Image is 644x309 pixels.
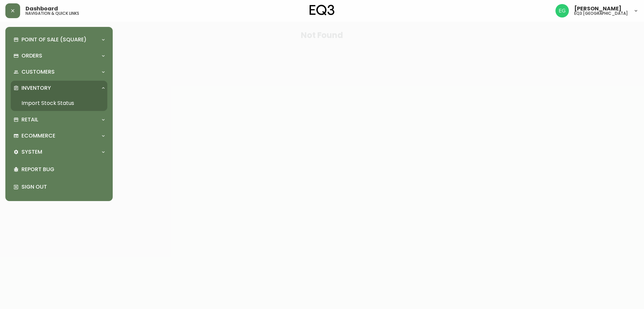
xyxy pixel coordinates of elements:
p: Retail [21,116,38,123]
h5: eq3 [GEOGRAPHIC_DATA] [574,11,628,15]
h5: navigation & quick links [25,11,79,15]
p: Sign Out [21,183,105,191]
p: Customers [21,68,55,76]
p: Inventory [21,84,51,92]
div: Inventory [11,81,107,95]
div: System [11,145,107,159]
div: Report Bug [11,161,107,178]
div: Sign Out [11,178,107,196]
div: Customers [11,65,107,79]
img: db11c1629862fe82d63d0774b1b54d2b [555,4,569,17]
div: Orders [11,48,107,63]
p: Report Bug [21,166,105,173]
p: Ecommerce [21,132,55,140]
div: Point of Sale (Square) [11,32,107,47]
p: System [21,148,42,156]
a: Import Stock Status [11,95,107,111]
div: Retail [11,112,107,127]
img: logo [310,5,334,15]
p: Orders [21,52,42,60]
p: Point of Sale (Square) [21,36,87,43]
div: Ecommerce [11,128,107,143]
span: [PERSON_NAME] [574,6,622,11]
span: Dashboard [25,6,58,11]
